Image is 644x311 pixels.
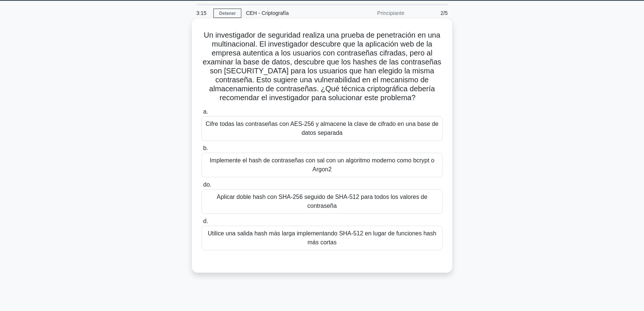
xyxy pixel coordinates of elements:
[203,181,211,188] font: do.
[441,10,448,16] font: 2/5
[246,10,289,16] font: CEH - Criptografía
[377,10,404,16] font: Principiante
[203,108,208,115] font: a.
[219,11,236,16] font: Detener
[203,145,208,151] font: b.
[217,194,428,209] font: Aplicar doble hash con SHA-256 seguido de SHA-512 para todos los valores de contraseña
[213,9,241,18] a: Detener
[206,121,438,136] font: Cifre todas las contraseñas con AES-256 y almacene la clave de cifrado en una base de datos separada
[208,230,437,245] font: Utilice una salida hash más larga implementando SHA-512 en lugar de funciones hash más cortas
[196,10,206,16] font: 3:15
[203,218,208,224] font: d.
[203,31,441,102] font: Un investigador de seguridad realiza una prueba de penetración en una multinacional. El investiga...
[210,157,434,172] font: Implemente el hash de contraseñas con sal con un algoritmo moderno como bcrypt o Argon2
